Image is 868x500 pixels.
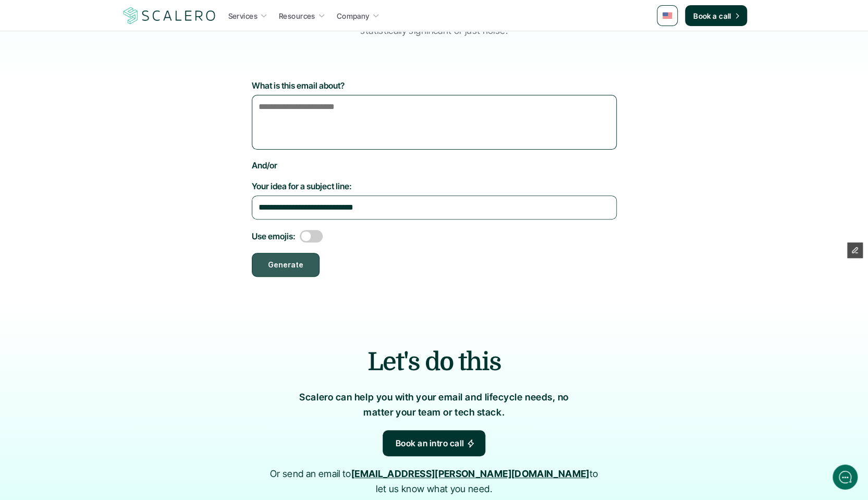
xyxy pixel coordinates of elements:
[228,10,258,21] p: Services
[252,160,617,170] label: And/or
[158,346,181,375] button: />GIF
[252,181,617,191] label: Your idea for a subject line:
[166,357,174,362] tspan: GIF
[383,430,486,456] a: Book an intro call
[693,10,731,21] p: Book a call
[163,345,705,380] h2: Let's do this
[252,80,617,91] label: What is this email about?
[39,20,108,27] div: Back [DATE]
[685,5,747,26] a: Book a call
[279,10,315,21] p: Resources
[121,6,217,25] a: Scalero company logotype
[87,334,132,341] span: We run on Gist
[337,10,370,21] p: Company
[121,6,217,26] img: Scalero company logotype
[288,390,580,420] p: Scalero can help you with your email and lifecycle needs, no matter your team or tech stack.
[163,355,177,364] g: />
[847,242,863,258] button: Edit Framer Content
[252,253,320,277] button: Generate
[265,467,604,497] p: Or send an email to to let us know what you need.
[39,7,108,18] div: [PERSON_NAME]
[351,468,590,479] a: [EMAIL_ADDRESS][PERSON_NAME][DOMAIN_NAME]
[252,231,296,241] label: Use emojis:
[396,437,464,450] p: Book an intro call
[833,465,858,490] iframe: gist-messenger-bubble-iframe
[31,7,195,27] div: [PERSON_NAME]Back [DATE]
